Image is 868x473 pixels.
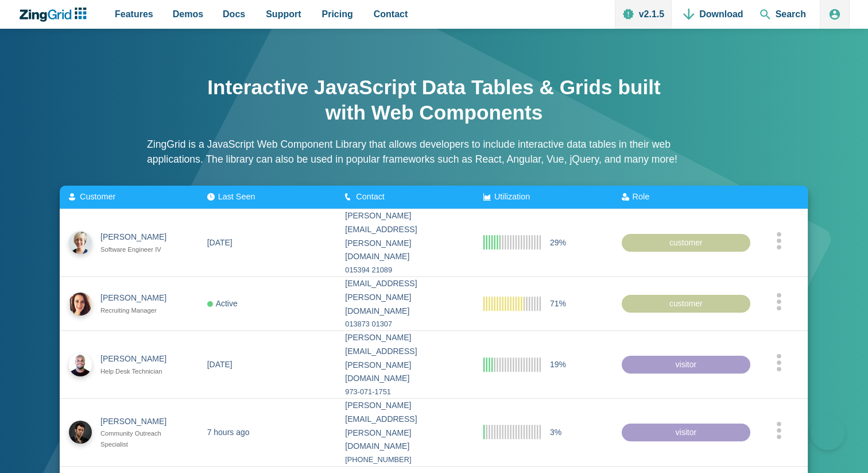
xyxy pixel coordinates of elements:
div: 015394 21089 [346,264,466,276]
div: visitor [622,355,751,374]
a: ZingChart Logo. Click to return to the homepage [18,7,92,22]
div: Software Engineer IV [100,244,177,255]
div: [DATE] [207,357,232,371]
h1: Interactive JavaScript Data Tables & Grids built with Web Components [204,75,664,125]
div: [EMAIL_ADDRESS][PERSON_NAME][DOMAIN_NAME] [346,277,466,318]
div: [PERSON_NAME] [100,291,177,305]
div: [DATE] [207,236,232,249]
div: [PERSON_NAME] [100,414,177,428]
div: 7 hours ago [207,425,250,439]
span: Features [115,6,153,22]
div: Community Outreach Specialist [100,428,177,450]
p: ZingGrid is a JavaScript Web Component Library that allows developers to include interactive data... [147,137,721,167]
span: Contact [356,192,385,201]
div: 973-071-1751 [346,386,466,398]
span: Last Seen [218,192,255,201]
span: Contact [374,6,408,22]
span: 3% [550,425,561,439]
div: [PERSON_NAME] [100,352,177,366]
div: customer [622,233,751,252]
span: Demos [173,6,203,22]
span: 29% [550,236,566,249]
span: Role [633,192,650,201]
span: Pricing [322,6,353,22]
div: [PERSON_NAME] [100,230,177,244]
span: Customer [80,192,115,201]
div: Active [207,297,238,310]
span: Utilization [494,192,530,201]
div: [PHONE_NUMBER] [346,453,466,466]
div: Recruiting Manager [100,305,177,316]
span: Docs [223,6,245,22]
iframe: Help Scout Beacon - Open [811,416,845,450]
span: 19% [550,357,566,371]
div: visitor [622,423,751,441]
div: 013873 01307 [346,318,466,330]
span: 71% [550,297,566,310]
span: Support [266,6,301,22]
div: customer [622,294,751,313]
div: [PERSON_NAME][EMAIL_ADDRESS][PERSON_NAME][DOMAIN_NAME] [346,399,466,453]
div: [PERSON_NAME][EMAIL_ADDRESS][PERSON_NAME][DOMAIN_NAME] [346,209,466,264]
div: [PERSON_NAME][EMAIL_ADDRESS][PERSON_NAME][DOMAIN_NAME] [346,331,466,386]
div: Help Desk Technician [100,366,177,377]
